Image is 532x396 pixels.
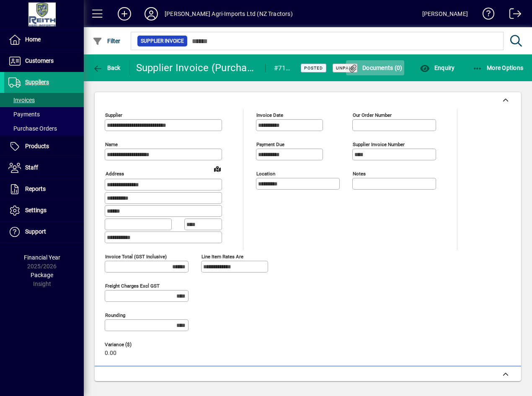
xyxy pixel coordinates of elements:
[346,60,405,75] button: Documents (0)
[256,112,283,118] mat-label: Invoice date
[4,221,84,242] a: Support
[90,60,123,75] button: Back
[105,342,155,347] span: Variance ($)
[25,228,46,235] span: Support
[4,93,84,107] a: Invoices
[25,164,38,171] span: Staff
[25,185,46,192] span: Reports
[8,125,57,132] span: Purchase Orders
[422,7,468,21] div: [PERSON_NAME]
[304,65,323,71] span: Posted
[353,141,405,147] mat-label: Supplier invoice number
[165,7,293,21] div: [PERSON_NAME] Agri-Imports Ltd (NZ Tractors)
[8,97,35,103] span: Invoices
[256,171,275,177] mat-label: Location
[503,2,522,29] a: Logout
[105,350,116,357] span: 0.00
[348,64,403,71] span: Documents (0)
[93,38,121,44] span: Filter
[105,283,160,288] mat-label: Freight charges excl GST
[105,253,167,259] mat-label: Invoice Total (GST inclusive)
[4,29,84,50] a: Home
[353,171,366,177] mat-label: Notes
[4,179,84,200] a: Reports
[201,253,243,259] mat-label: Line item rates are
[105,141,118,147] mat-label: Name
[31,272,53,278] span: Package
[25,143,49,149] span: Products
[336,65,354,71] span: Unpaid
[141,37,184,45] span: Supplier Invoice
[138,6,165,21] button: Profile
[476,2,495,29] a: Knowledge Base
[90,33,123,49] button: Filter
[24,254,60,261] span: Financial Year
[25,57,54,64] span: Customers
[4,200,84,221] a: Settings
[84,60,130,75] app-page-header-button: Back
[211,162,224,175] a: View on map
[105,112,122,118] mat-label: Supplier
[93,64,121,71] span: Back
[274,62,290,75] div: #7117
[420,64,455,71] span: Enquiry
[4,121,84,136] a: Purchase Orders
[4,136,84,157] a: Products
[25,36,41,43] span: Home
[105,312,125,318] mat-label: Rounding
[4,107,84,121] a: Payments
[353,112,392,118] mat-label: Our order number
[473,64,524,71] span: More Options
[25,79,49,85] span: Suppliers
[418,60,457,75] button: Enquiry
[4,51,84,72] a: Customers
[25,207,46,213] span: Settings
[256,141,284,147] mat-label: Payment due
[8,111,40,118] span: Payments
[470,60,526,75] button: More Options
[136,61,257,75] div: Supplier Invoice (Purchase Order Receipt)
[111,6,138,21] button: Add
[4,157,84,178] a: Staff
